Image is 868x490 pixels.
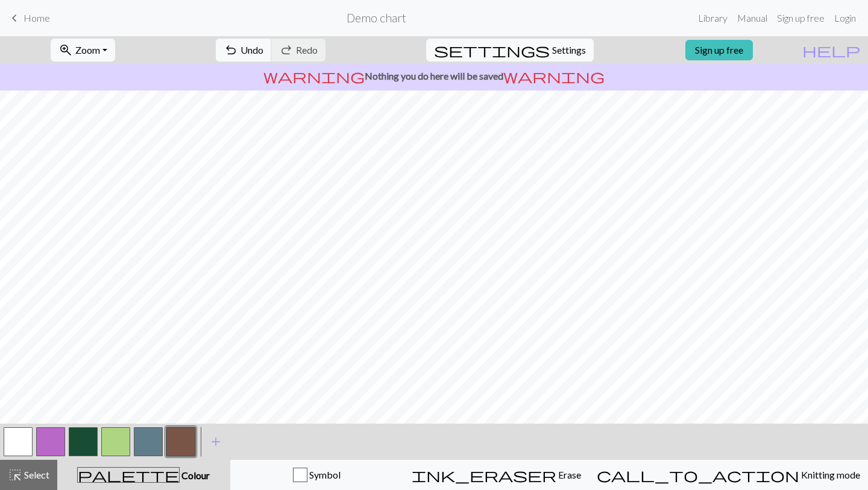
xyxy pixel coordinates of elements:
[51,39,115,62] button: Zoom
[57,460,230,490] button: Colour
[732,6,772,30] a: Manual
[224,42,238,59] span: undo
[5,69,863,83] p: Nothing you do here will be saved
[216,39,272,62] button: Undo
[434,42,550,59] span: settings
[772,6,829,30] a: Sign up free
[347,11,406,25] h2: Demo chart
[209,433,223,450] span: add
[426,39,594,62] button: SettingsSettings
[552,43,586,57] span: Settings
[693,6,732,30] a: Library
[307,469,341,480] span: Symbol
[8,466,22,483] span: highlight_alt
[180,469,210,481] span: Colour
[829,6,861,30] a: Login
[685,40,753,60] a: Sign up free
[404,460,589,490] button: Erase
[24,12,50,24] span: Home
[799,469,860,480] span: Knitting mode
[241,44,263,56] span: Undo
[7,10,22,27] span: keyboard_arrow_left
[556,469,581,480] span: Erase
[7,8,50,28] a: Home
[597,466,799,483] span: call_to_action
[22,469,49,480] span: Select
[78,466,179,483] span: palette
[230,460,404,490] button: Symbol
[412,466,556,483] span: ink_eraser
[503,68,605,84] span: warning
[58,42,73,59] span: zoom_in
[434,43,550,57] i: Settings
[589,460,868,490] button: Knitting mode
[263,68,365,84] span: warning
[75,44,100,56] span: Zoom
[802,42,860,59] span: help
